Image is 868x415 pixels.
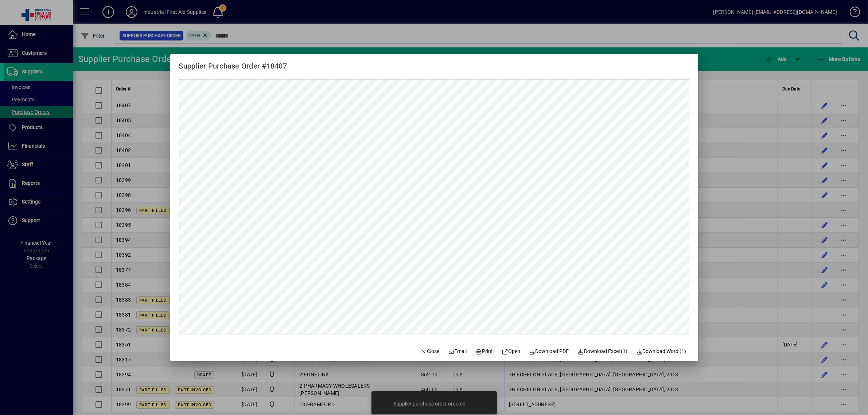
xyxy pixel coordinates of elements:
[448,348,467,355] span: Email
[575,345,631,358] button: Download Excel (1)
[476,348,493,355] span: Print
[529,348,569,355] span: Download PDF
[578,348,628,355] span: Download Excel (1)
[445,345,470,358] button: Email
[170,54,296,72] h2: Supplier Purchase Order #18407
[421,348,440,355] span: Close
[418,345,443,358] button: Close
[636,348,686,355] span: Download Word (1)
[633,345,689,358] button: Download Word (1)
[502,348,521,355] span: Open
[499,345,523,358] a: Open
[473,345,496,358] button: Print
[526,345,572,358] a: Download PDF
